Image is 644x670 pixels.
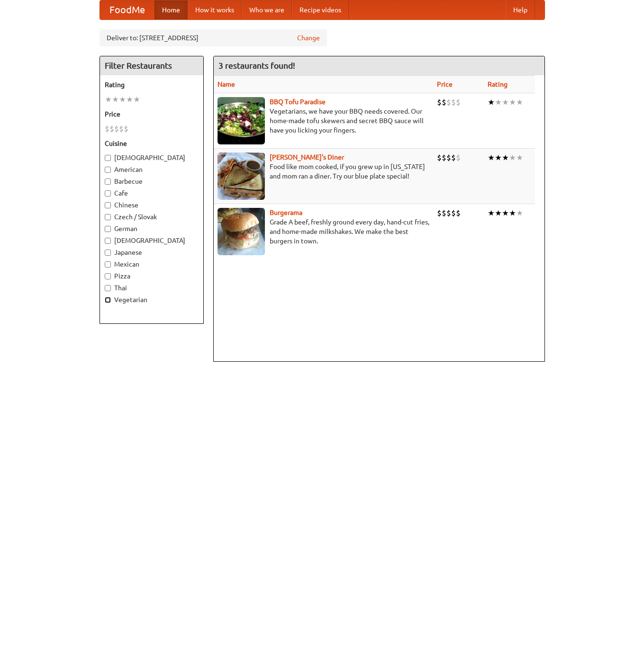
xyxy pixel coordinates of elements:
img: burgerama.jpg [218,208,265,255]
input: Thai [105,285,111,291]
li: $ [437,208,442,218]
li: $ [109,124,114,134]
label: American [105,165,199,174]
a: How it works [188,0,242,19]
p: Grade A beef, freshly ground every day, hand-cut fries, and home-made milkshakes. We make the bes... [218,217,429,246]
li: ★ [509,208,516,218]
li: ★ [495,97,502,107]
ng-pluralize: 3 restaurants found! [218,61,295,70]
input: Pizza [105,273,111,279]
li: ★ [119,94,126,105]
label: Vegetarian [105,295,199,304]
li: ★ [488,208,495,218]
li: $ [456,208,461,218]
a: [PERSON_NAME]'s Diner [270,153,344,161]
p: Vegetarians, we have your BBQ needs covered. Our home-made tofu skewers and secret BBQ sauce will... [218,107,429,135]
label: German [105,224,199,233]
a: Change [297,33,320,43]
li: $ [105,124,109,134]
li: ★ [502,208,509,218]
a: Burgerama [270,209,302,216]
li: ★ [502,152,509,163]
input: Cafe [105,190,111,197]
input: Vegetarian [105,297,111,303]
li: ★ [133,94,140,105]
div: Deliver to: [STREET_ADDRESS] [100,29,327,46]
input: [DEMOGRAPHIC_DATA] [105,238,111,244]
h5: Cuisine [105,139,199,148]
li: ★ [126,94,133,105]
img: tofuparadise.jpg [218,97,265,144]
li: $ [446,97,451,107]
li: $ [456,152,461,163]
li: ★ [509,97,516,107]
input: Czech / Slovak [105,214,111,220]
li: ★ [516,152,523,163]
label: Pizza [105,271,199,281]
li: ★ [516,97,523,107]
li: $ [124,124,128,134]
li: $ [451,97,456,107]
label: Czech / Slovak [105,212,199,222]
input: German [105,226,111,232]
a: Rating [488,80,508,88]
img: sallys.jpg [218,152,265,200]
li: $ [446,208,451,218]
li: $ [456,97,461,107]
h5: Price [105,109,199,119]
li: ★ [495,208,502,218]
li: $ [451,208,456,218]
li: $ [442,97,446,107]
input: Barbecue [105,179,111,185]
label: Cafe [105,188,199,198]
li: $ [446,152,451,163]
a: Price [437,80,453,88]
li: $ [114,124,119,134]
input: [DEMOGRAPHIC_DATA] [105,155,111,161]
a: Home [154,0,188,19]
label: [DEMOGRAPHIC_DATA] [105,236,199,245]
label: Mexican [105,259,199,269]
input: Mexican [105,261,111,268]
li: $ [451,152,456,163]
li: ★ [105,94,112,105]
input: American [105,167,111,173]
input: Japanese [105,250,111,256]
li: ★ [112,94,119,105]
a: Recipe videos [292,0,349,19]
li: ★ [488,152,495,163]
li: ★ [495,152,502,163]
input: Chinese [105,202,111,208]
li: $ [442,208,446,218]
a: BBQ Tofu Paradise [270,98,326,106]
li: $ [437,97,442,107]
li: ★ [488,97,495,107]
label: [DEMOGRAPHIC_DATA] [105,153,199,162]
a: Who we are [242,0,292,19]
label: Japanese [105,248,199,257]
h5: Rating [105,80,199,89]
label: Barbecue [105,177,199,186]
li: ★ [502,97,509,107]
label: Thai [105,283,199,293]
p: Food like mom cooked, if you grew up in [US_STATE] and mom ran a diner. Try our blue plate special! [218,162,429,181]
a: Help [506,0,535,19]
li: ★ [509,152,516,163]
li: ★ [516,208,523,218]
li: $ [442,152,446,163]
a: FoodMe [100,0,154,19]
label: Chinese [105,200,199,210]
h4: Filter Restaurants [100,56,203,75]
li: $ [437,152,442,163]
li: $ [119,124,124,134]
a: Name [218,80,235,88]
